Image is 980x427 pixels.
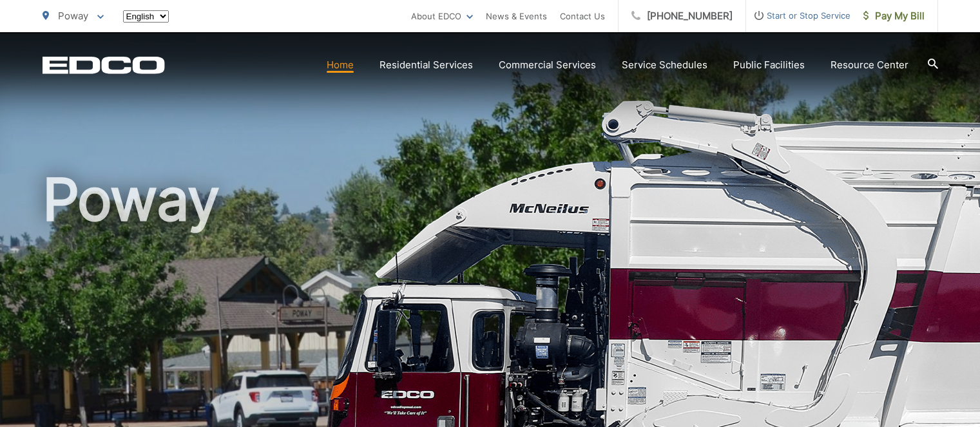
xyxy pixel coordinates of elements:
a: Service Schedules [622,57,707,73]
span: Pay My Bill [863,8,925,24]
a: About EDCO [411,8,473,24]
a: Contact Us [560,8,605,24]
select: Select a language [123,10,169,23]
span: Poway [58,10,88,22]
a: Public Facilities [733,57,805,73]
a: Home [327,57,354,73]
a: EDCD logo. Return to the homepage. [43,56,165,74]
a: News & Events [486,8,547,24]
a: Residential Services [380,57,473,73]
a: Commercial Services [499,57,596,73]
a: Resource Center [831,57,908,73]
